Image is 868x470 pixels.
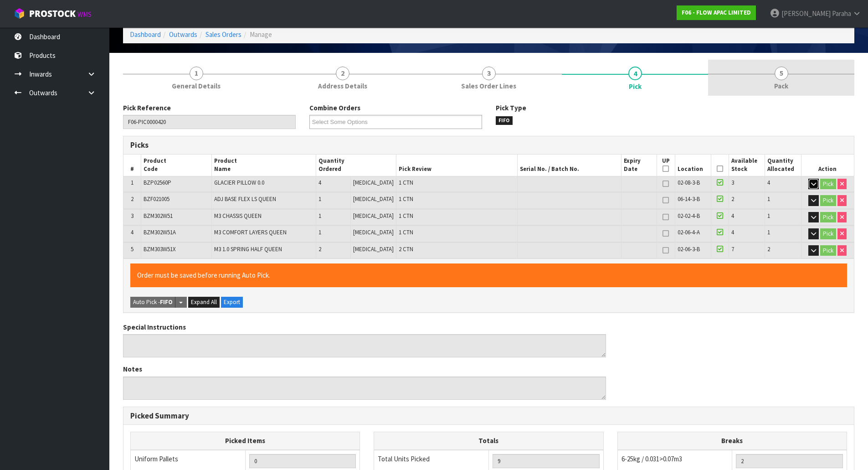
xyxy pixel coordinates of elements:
span: 02-08-3-B [678,179,700,186]
h3: Picks [130,141,482,150]
span: 1 [767,228,770,236]
small: WMS [77,10,92,19]
span: BZP02560P [144,179,171,186]
span: Expand All [191,298,217,306]
span: 2 [131,195,134,203]
span: BZM302W51 [144,212,173,220]
span: 1 [767,212,770,220]
span: 2 CTN [399,245,413,253]
a: F06 - FLOW APAC LIMITED [677,5,756,20]
span: 4 [731,228,734,236]
span: General Details [172,81,221,91]
span: 02-06-4-A [678,228,700,236]
span: 02-02-4-B [678,212,700,220]
a: Sales Orders [205,30,241,39]
span: 4 [767,179,770,186]
button: Export [221,297,243,308]
label: Notes [123,364,142,374]
span: 1 [318,195,321,203]
th: Quantity Ordered [316,155,396,176]
button: Pick [820,179,836,190]
span: 1 [318,212,321,220]
span: GLACIER PILLOW 0.0 [214,179,264,186]
span: [MEDICAL_DATA] [353,228,394,236]
img: cube-alt.png [14,8,25,19]
span: 3 [731,179,734,186]
span: 06-14-3-B [678,195,700,203]
label: Special Instructions [123,322,186,332]
button: Pick [820,245,836,256]
span: 4 [131,228,134,236]
span: Manage [250,30,272,39]
th: Product Name [212,155,316,176]
span: M3 CHASSIS QUEEN [214,212,262,220]
span: 4 [318,179,321,186]
th: Location [675,155,711,176]
th: # [123,155,141,176]
label: Combine Orders [309,103,360,113]
span: Paraha [832,9,851,18]
span: 4 [628,67,642,80]
input: UNIFORM P LINES [249,454,356,468]
span: 4 [731,212,734,220]
th: Breaks [617,432,847,450]
span: ProStock [29,8,76,20]
span: BZM303W51X [144,245,176,253]
strong: FIFO [160,298,173,306]
span: Address Details [318,81,367,91]
span: FIFO [496,116,513,125]
h3: Picked Summary [130,412,847,420]
span: 5 [775,67,788,80]
th: Picked Items [131,432,360,450]
span: [MEDICAL_DATA] [353,179,394,186]
span: 1 CTN [399,228,413,236]
span: 2 [731,195,734,203]
button: Pick [820,212,836,223]
span: 2 [318,245,321,253]
th: Available Stock [729,155,765,176]
div: Order must be saved before running Auto Pick. [130,263,847,287]
button: Auto Pick -FIFO [130,297,175,308]
span: 1 [190,67,203,80]
button: Expand All [188,297,220,308]
th: UP [657,155,675,176]
span: ADJ BASE FLEX LS QUEEN [214,195,276,203]
th: Serial No. / Batch No. [517,155,621,176]
span: 2 [336,67,349,80]
span: 3 [482,67,496,80]
span: 5 [131,245,134,253]
span: Sales Order Lines [461,81,516,91]
a: Dashboard [130,30,161,39]
span: 6-25kg / 0.031>0.07m3 [621,455,682,463]
th: Product Code [141,155,212,176]
span: [PERSON_NAME] [781,9,831,18]
span: [MEDICAL_DATA] [353,195,394,203]
span: Pack [774,81,788,91]
span: [MEDICAL_DATA] [353,212,394,220]
span: 1 [131,179,134,186]
label: Pick Reference [123,103,171,113]
a: Outwards [169,30,197,39]
strong: F06 - FLOW APAC LIMITED [682,9,751,16]
button: Pick [820,195,836,206]
th: Totals [374,432,603,450]
span: Pick [629,82,642,91]
span: 1 CTN [399,179,413,186]
span: 3 [131,212,134,220]
span: [MEDICAL_DATA] [353,245,394,253]
span: 7 [731,245,734,253]
span: 02-06-3-B [678,245,700,253]
button: Pick [820,228,836,239]
span: 1 [767,195,770,203]
th: Action [801,155,854,176]
span: 1 CTN [399,212,413,220]
span: M3 1.0 SPRING HALF QUEEN [214,245,282,253]
span: 1 [318,228,321,236]
th: Quantity Allocated [765,155,801,176]
span: 1 CTN [399,195,413,203]
span: 2 [767,245,770,253]
span: BZM302W51A [144,228,176,236]
span: BZF021005 [144,195,169,203]
span: M3 COMFORT LAYERS QUEEN [214,228,287,236]
th: Pick Review [396,155,518,176]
